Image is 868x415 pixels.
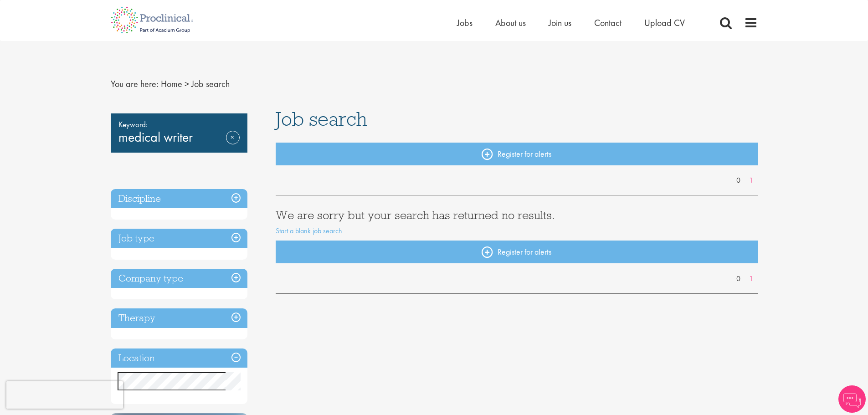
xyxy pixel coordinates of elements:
[644,17,685,29] a: Upload CV
[111,113,247,153] div: medical writer
[111,189,247,209] h3: Discipline
[276,107,367,131] span: Job search
[549,17,571,29] a: Join us
[111,78,159,90] span: You are here:
[111,269,247,288] h3: Company type
[276,143,758,165] a: Register for alerts
[745,274,758,284] a: 1
[457,17,473,29] a: Jobs
[732,274,745,284] a: 0
[745,175,758,186] a: 1
[732,175,745,186] a: 0
[118,118,240,131] span: Keyword:
[276,209,758,221] h3: We are sorry but your search has returned no results.
[276,241,758,263] a: Register for alerts
[111,348,247,368] h3: Location
[838,385,866,413] img: Chatbot
[226,131,240,157] a: Remove
[111,308,247,328] h3: Therapy
[185,78,189,90] span: >
[111,229,247,248] h3: Job type
[161,78,182,90] a: breadcrumb link
[6,381,123,409] iframe: reCAPTCHA
[594,17,621,29] a: Contact
[495,17,526,29] a: About us
[191,78,230,90] span: Job search
[276,226,342,236] a: Start a blank job search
